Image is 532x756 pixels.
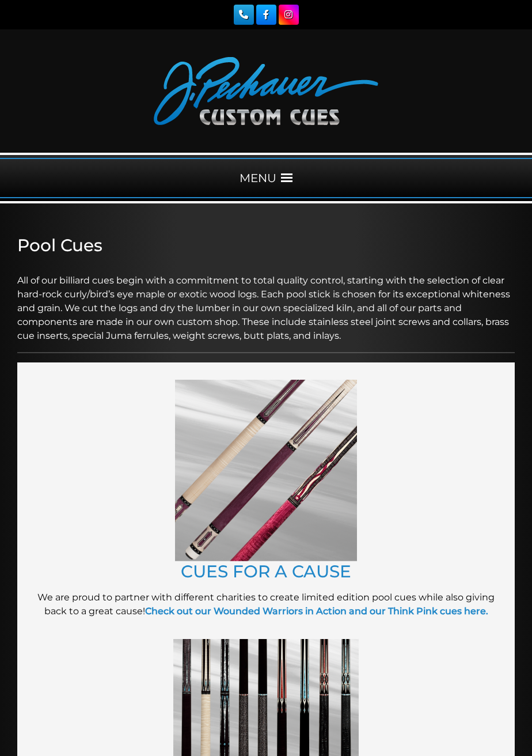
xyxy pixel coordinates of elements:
[181,561,351,581] a: CUES FOR A CAUSE
[35,591,497,618] p: We are proud to partner with different charities to create limited edition pool cues while also g...
[17,235,515,255] h2: Pool Cues
[154,57,378,125] img: Pechauer Custom Cues
[17,260,515,343] p: All of our billiard cues begin with a commitment to total quality control, starting with the sele...
[145,606,488,617] a: Check out our Wounded Warriors in Action and our Think Pink cues here.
